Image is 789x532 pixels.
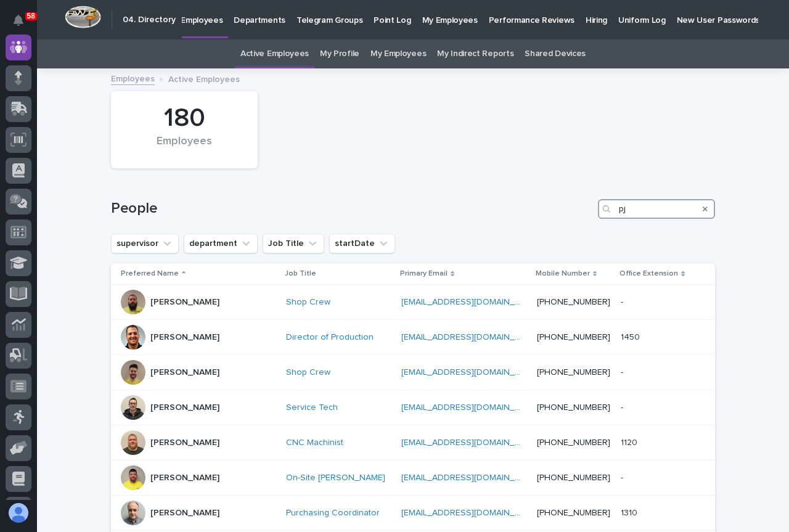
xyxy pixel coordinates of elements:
p: - [621,400,626,413]
p: [PERSON_NAME] [150,332,219,343]
a: [PHONE_NUMBER] [537,473,610,482]
div: Notifications58 [15,15,31,35]
a: CNC Machinist [286,438,343,448]
p: [PERSON_NAME] [150,367,219,378]
img: Workspace Logo [65,6,101,28]
div: 180 [132,103,237,134]
a: Active Employees [240,39,309,68]
a: On-Site [PERSON_NAME] [286,473,385,483]
h2: 04. Directory [123,15,176,25]
button: supervisor [111,234,179,253]
button: users-avatar [6,500,31,526]
button: Job Title [263,234,324,253]
p: Mobile Number [536,267,590,280]
a: [PHONE_NUMBER] [537,368,610,377]
a: [EMAIL_ADDRESS][DOMAIN_NAME] [401,509,541,517]
p: 1310 [621,505,640,518]
p: [PERSON_NAME] [150,438,219,448]
a: Service Tech [286,403,338,413]
a: [PHONE_NUMBER] [537,509,610,517]
div: Employees [132,135,237,161]
a: [EMAIL_ADDRESS][DOMAIN_NAME] [401,298,541,306]
tr: [PERSON_NAME]CNC Machinist [EMAIL_ADDRESS][DOMAIN_NAME] [PHONE_NUMBER]11201120 [111,425,715,460]
input: Search [598,199,715,219]
p: - [621,365,626,378]
a: [EMAIL_ADDRESS][DOMAIN_NAME] [401,368,541,377]
a: Purchasing Coordinator [286,508,380,518]
p: [PERSON_NAME] [150,473,219,483]
p: - [621,470,626,483]
button: Notifications [6,7,31,33]
p: Job Title [285,267,316,280]
tr: [PERSON_NAME]On-Site [PERSON_NAME] [EMAIL_ADDRESS][DOMAIN_NAME] [PHONE_NUMBER]-- [111,460,715,496]
p: [PERSON_NAME] [150,508,219,518]
a: My Profile [320,39,359,68]
a: Director of Production [286,332,374,343]
a: [EMAIL_ADDRESS][DOMAIN_NAME] [401,438,541,447]
tr: [PERSON_NAME]Service Tech [EMAIL_ADDRESS][DOMAIN_NAME] [PHONE_NUMBER]-- [111,390,715,425]
a: Employees [111,71,155,85]
p: 58 [27,12,35,20]
a: [PHONE_NUMBER] [537,403,610,412]
p: - [621,295,626,308]
tr: [PERSON_NAME]Director of Production [EMAIL_ADDRESS][DOMAIN_NAME] [PHONE_NUMBER]14501450 [111,320,715,355]
a: My Indirect Reports [437,39,513,68]
a: [EMAIL_ADDRESS][DOMAIN_NAME] [401,473,541,482]
p: 1120 [621,435,640,448]
p: Primary Email [400,267,448,280]
p: 1450 [621,330,642,343]
p: Preferred Name [121,267,179,280]
h1: People [111,200,593,218]
a: Shared Devices [525,39,586,68]
a: [PHONE_NUMBER] [537,298,610,306]
tr: [PERSON_NAME]Shop Crew [EMAIL_ADDRESS][DOMAIN_NAME] [PHONE_NUMBER]-- [111,285,715,320]
p: Active Employees [168,72,240,85]
tr: [PERSON_NAME]Shop Crew [EMAIL_ADDRESS][DOMAIN_NAME] [PHONE_NUMBER]-- [111,355,715,390]
a: [PHONE_NUMBER] [537,333,610,342]
p: [PERSON_NAME] [150,403,219,413]
tr: [PERSON_NAME]Purchasing Coordinator [EMAIL_ADDRESS][DOMAIN_NAME] [PHONE_NUMBER]13101310 [111,496,715,531]
a: Shop Crew [286,297,330,308]
p: [PERSON_NAME] [150,297,219,308]
p: Office Extension [619,267,678,280]
a: Shop Crew [286,367,330,378]
a: [EMAIL_ADDRESS][DOMAIN_NAME] [401,403,541,412]
a: [EMAIL_ADDRESS][DOMAIN_NAME] [401,333,541,342]
a: [PHONE_NUMBER] [537,438,610,447]
a: My Employees [370,39,426,68]
button: department [184,234,258,253]
button: startDate [329,234,395,253]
